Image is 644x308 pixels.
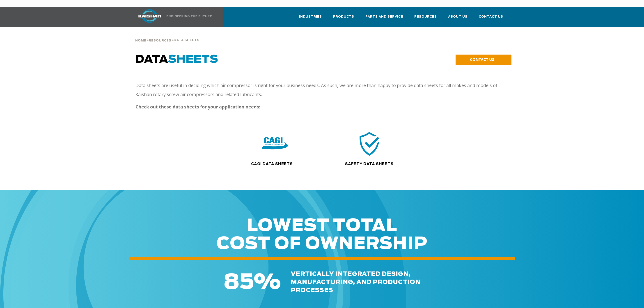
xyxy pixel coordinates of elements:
[135,38,146,42] a: Home
[448,14,468,19] span: About Us
[135,27,199,44] div: > >
[149,38,171,42] a: Resources
[135,39,146,42] span: Home
[135,81,501,99] p: Data sheets are useful in deciding which air compressor is right for your business needs. As such...
[356,131,383,157] img: safety icon
[479,14,503,19] span: Contact Us
[414,14,437,19] span: Resources
[365,14,403,19] span: Parts and Service
[149,39,171,42] span: Resources
[333,11,354,26] a: Products
[133,9,167,23] img: kaishan logo
[365,11,403,26] a: Parts and Service
[456,55,511,65] a: CONTACT US
[227,131,322,157] div: CAGI
[448,11,468,26] a: About Us
[470,57,494,62] span: CONTACT US
[479,11,503,26] a: Contact Us
[133,7,213,27] a: Kaishan USA
[262,131,288,157] img: CAGI
[167,15,212,17] img: Engineering the future
[135,104,260,110] strong: Check out these data sheets for your application needs:
[291,271,420,293] span: vertically integrated design, manufacturing, and production processes
[251,162,293,166] a: CAGI Data Sheets
[135,54,218,65] span: DATA
[414,11,437,26] a: Resources
[299,14,322,19] span: Industries
[299,11,322,26] a: Industries
[326,131,413,157] div: safety icon
[254,272,281,293] span: %
[224,272,254,293] span: 85
[333,14,354,19] span: Products
[168,54,218,65] span: SHEETS
[345,162,394,166] a: Safety Data Sheets
[174,39,199,42] span: Data Sheets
